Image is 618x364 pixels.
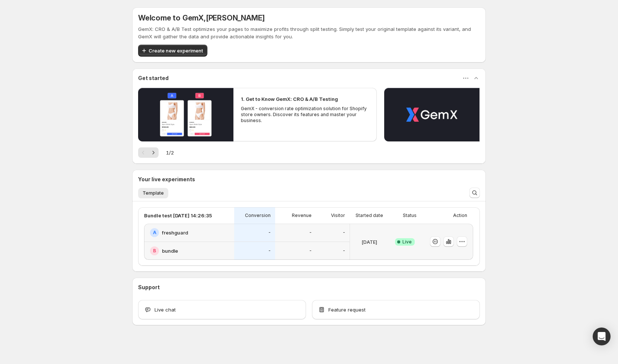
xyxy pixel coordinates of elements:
p: - [268,248,271,254]
h2: bundle [162,247,178,255]
p: Visitor [331,213,345,218]
span: Feature request [328,306,366,313]
p: GemX - conversion rate optimization solution for Shopify store owners. Discover its features and ... [241,106,369,124]
h2: freshguard [162,229,188,236]
p: Conversion [245,213,271,218]
nav: Pagination [138,147,159,158]
button: Play video [138,88,233,141]
button: Next [148,147,159,158]
span: Create new experiment [149,47,203,54]
p: Bundle test [DATE] 14:26:35 [144,212,212,219]
h2: B [153,248,156,254]
button: Play video [384,88,480,141]
p: GemX: CRO & A/B Test optimizes your pages to maximize profits through split testing. Simply test ... [138,25,480,40]
p: Status [403,213,417,218]
h3: Support [138,284,160,291]
span: , [PERSON_NAME] [204,13,265,22]
p: Revenue [292,213,312,218]
h5: Welcome to GemX [138,13,265,22]
button: Search and filter results [469,188,480,198]
p: Action [453,213,467,218]
span: 1 / 2 [166,149,174,156]
h3: Your live experiments [138,176,195,183]
h2: A [153,230,156,236]
button: Create new experiment [138,45,207,57]
div: Open Intercom Messenger [593,328,611,345]
p: - [343,230,345,236]
p: - [309,248,312,254]
p: - [343,248,345,254]
h3: Get started [138,74,169,82]
span: Live chat [154,306,176,313]
p: [DATE] [361,238,377,246]
p: - [268,230,271,236]
span: Template [143,190,164,196]
p: Started date [356,213,383,218]
h2: 1. Get to Know GemX: CRO & A/B Testing [241,95,338,103]
p: - [309,230,312,236]
span: Live [402,239,412,245]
